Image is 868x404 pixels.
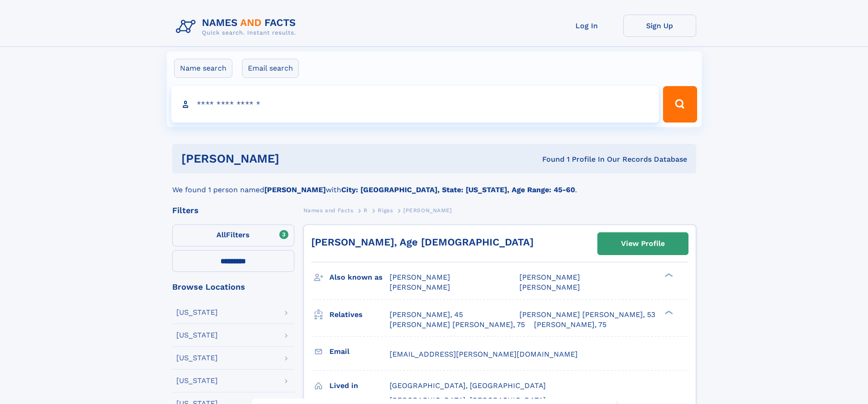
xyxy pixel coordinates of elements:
[172,174,696,195] div: We found 1 person named with .
[329,270,390,285] h3: Also known as
[172,206,294,215] div: Filters
[663,272,673,278] div: ❯
[171,86,659,123] input: search input
[519,310,655,320] a: [PERSON_NAME] [PERSON_NAME], 53
[174,59,232,78] label: Name search
[390,320,525,330] a: [PERSON_NAME] [PERSON_NAME], 75
[364,205,368,216] a: R
[519,273,580,281] span: [PERSON_NAME]
[378,207,393,214] span: Rigas
[364,207,368,214] span: R
[311,236,534,248] a: [PERSON_NAME], Age [DEMOGRAPHIC_DATA]
[390,273,450,281] span: [PERSON_NAME]
[172,15,303,39] img: Logo Names and Facts
[550,15,623,37] a: Log In
[264,185,326,194] b: [PERSON_NAME]
[390,350,578,358] span: [EMAIL_ADDRESS][PERSON_NAME][DOMAIN_NAME]
[176,354,218,362] div: [US_STATE]
[176,332,218,339] div: [US_STATE]
[390,283,450,291] span: [PERSON_NAME]
[172,283,294,291] div: Browse Locations
[341,185,575,194] b: City: [GEOGRAPHIC_DATA], State: [US_STATE], Age Range: 45-60
[390,381,546,390] span: [GEOGRAPHIC_DATA], [GEOGRAPHIC_DATA]
[663,309,673,315] div: ❯
[216,230,226,239] span: All
[623,15,696,37] a: Sign Up
[172,225,294,246] label: Filters
[329,307,390,322] h3: Relatives
[519,283,580,291] span: [PERSON_NAME]
[329,344,390,359] h3: Email
[181,153,411,164] h1: [PERSON_NAME]
[176,309,218,316] div: [US_STATE]
[403,207,452,214] span: [PERSON_NAME]
[663,86,697,123] button: Search Button
[176,377,218,384] div: [US_STATE]
[411,154,687,164] div: Found 1 Profile In Our Records Database
[598,233,688,255] a: View Profile
[378,205,393,216] a: Rigas
[621,233,665,254] div: View Profile
[329,378,390,394] h3: Lived in
[534,320,606,330] a: [PERSON_NAME], 75
[390,310,463,320] a: [PERSON_NAME], 45
[303,205,354,216] a: Names and Facts
[242,59,299,78] label: Email search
